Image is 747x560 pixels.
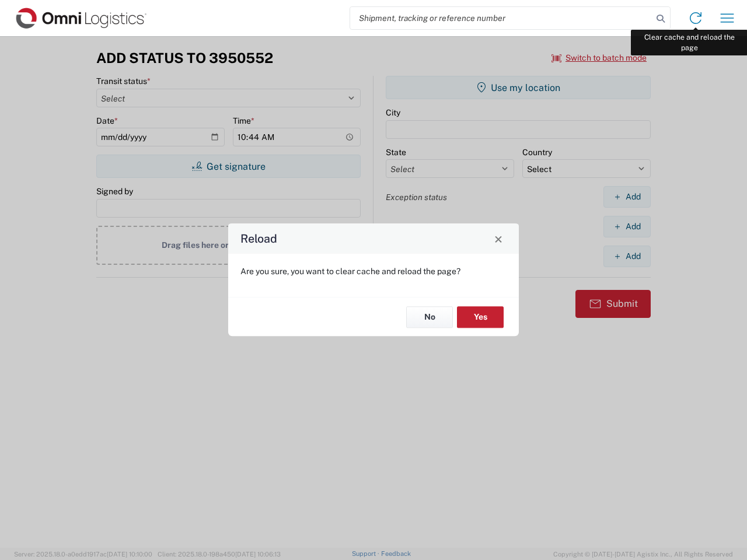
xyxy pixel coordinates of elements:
button: Yes [457,306,504,328]
p: Are you sure, you want to clear cache and reload the page? [240,266,507,276]
h4: Reload [240,230,277,247]
input: Shipment, tracking or reference number [350,7,652,29]
button: Close [490,230,507,247]
button: No [406,306,453,328]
